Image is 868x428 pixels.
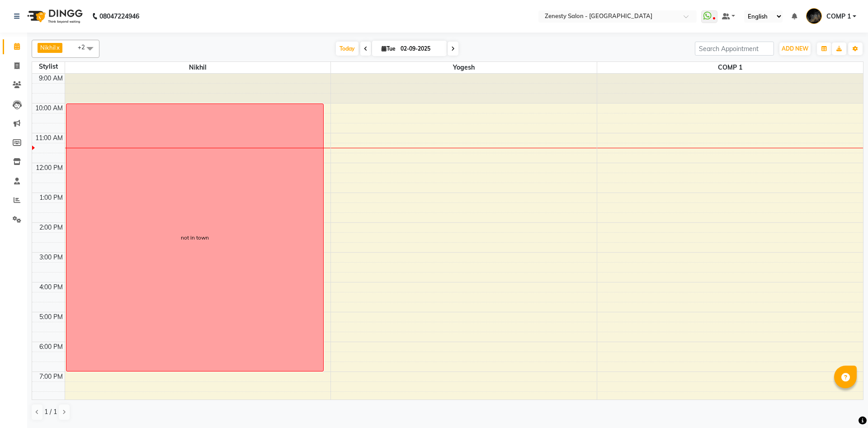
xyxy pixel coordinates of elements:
[23,4,85,29] img: logo
[38,312,65,322] div: 5:00 PM
[826,12,851,21] span: COMP 1
[37,74,65,83] div: 9:00 AM
[40,44,56,51] span: Nikhil
[181,234,209,242] div: not in town
[65,62,331,73] span: Nikhil
[782,45,808,52] span: ADD NEW
[38,372,65,381] div: 7:00 PM
[38,342,65,352] div: 6:00 PM
[38,253,65,262] div: 3:00 PM
[597,62,863,73] span: COMP 1
[38,282,65,292] div: 4:00 PM
[779,42,811,55] button: ADD NEW
[331,62,597,73] span: Yogesh
[33,133,65,143] div: 11:00 AM
[32,62,65,71] div: Stylist
[56,44,60,51] a: x
[398,42,443,56] input: 2025-09-02
[806,8,822,24] img: COMP 1
[336,42,359,56] span: Today
[33,103,65,113] div: 10:00 AM
[38,223,65,232] div: 2:00 PM
[695,42,774,56] input: Search Appointment
[99,4,139,29] b: 08047224946
[379,45,398,52] span: Tue
[38,193,65,202] div: 1:00 PM
[78,43,92,51] span: +2
[34,163,65,173] div: 12:00 PM
[44,407,57,417] span: 1 / 1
